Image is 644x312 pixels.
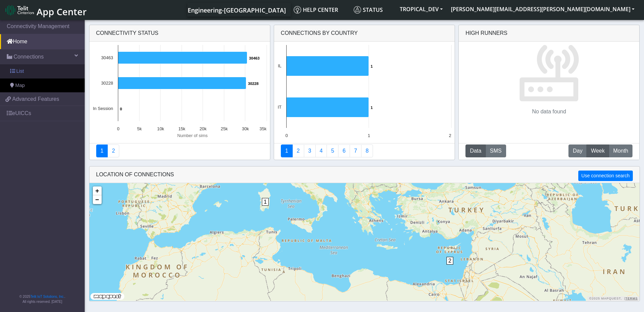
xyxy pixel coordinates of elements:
a: Help center [291,3,351,17]
a: Connectivity status [96,144,108,157]
text: 0 [285,133,288,138]
span: Status [354,6,383,14]
text: 30463 [249,56,259,60]
text: 30k [242,126,249,131]
span: Connections [14,53,44,61]
button: Month [609,144,632,157]
button: Day [568,144,587,157]
a: Usage by Carrier [327,144,338,157]
a: Zoom in [93,186,102,195]
div: LOCATION OF CONNECTIONS [89,166,640,183]
div: Connections By Country [274,25,455,42]
text: In Session [93,106,113,111]
a: Zero Session [350,144,361,157]
text: 2 [449,133,451,138]
div: High Runners [465,29,507,37]
text: 10k [157,126,164,131]
a: Terms [625,297,638,300]
button: SMS [485,144,506,157]
text: 15k [178,126,185,131]
text: 5k [137,126,142,131]
img: knowledge.svg [294,6,301,14]
text: IT [277,105,282,110]
button: Data [465,144,486,157]
a: Connections By Carrier [315,144,327,157]
img: logo-telit-cinterion-gw-new.png [5,5,34,16]
a: Telit IoT Solutions, Inc. [30,295,64,298]
span: Week [591,147,605,155]
text: 0 [120,107,122,111]
span: Map [15,82,25,89]
img: No data found [519,42,579,102]
a: Connections By Country [281,144,293,157]
nav: Summary paging [281,144,448,157]
p: No data found [532,108,566,116]
span: List [16,68,24,75]
a: Not Connected for 30 days [361,144,373,157]
text: 30228 [101,81,113,86]
text: 30228 [248,82,258,86]
button: TROPICAL_DEV [396,3,447,15]
button: Use connection search [578,171,632,181]
a: App Center [5,3,86,17]
a: Your current platform instance [187,3,286,17]
div: Connectivity status [89,25,270,42]
text: 1 [371,106,373,110]
text: 1 [371,64,373,68]
a: Carrier [292,144,304,157]
a: Usage per Country [304,144,316,157]
span: Advanced Features [12,95,59,103]
span: Month [613,147,628,155]
text: Number of sims [177,133,208,138]
a: Status [351,3,396,17]
a: 14 Days Trend [338,144,350,157]
text: 25k [221,126,228,131]
div: 1 [262,198,269,218]
text: IL [278,63,282,68]
span: Day [573,147,582,155]
span: 2 [446,257,454,265]
nav: Summary paging [96,144,263,157]
span: App Center [37,5,87,18]
text: 20k [199,126,206,131]
img: status.svg [354,6,361,14]
span: Help center [294,6,338,14]
div: ©2025 MapQuest, | [587,296,639,301]
text: 30463 [101,55,113,60]
button: Week [586,144,609,157]
span: 1 [262,198,269,206]
text: 35k [259,126,267,131]
text: 1 [368,133,370,138]
a: Zoom out [93,195,102,204]
text: 0 [117,126,119,131]
a: Deployment status [107,144,119,157]
span: Engineering-[GEOGRAPHIC_DATA] [188,6,286,14]
button: [PERSON_NAME][EMAIL_ADDRESS][PERSON_NAME][DOMAIN_NAME] [447,3,639,15]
